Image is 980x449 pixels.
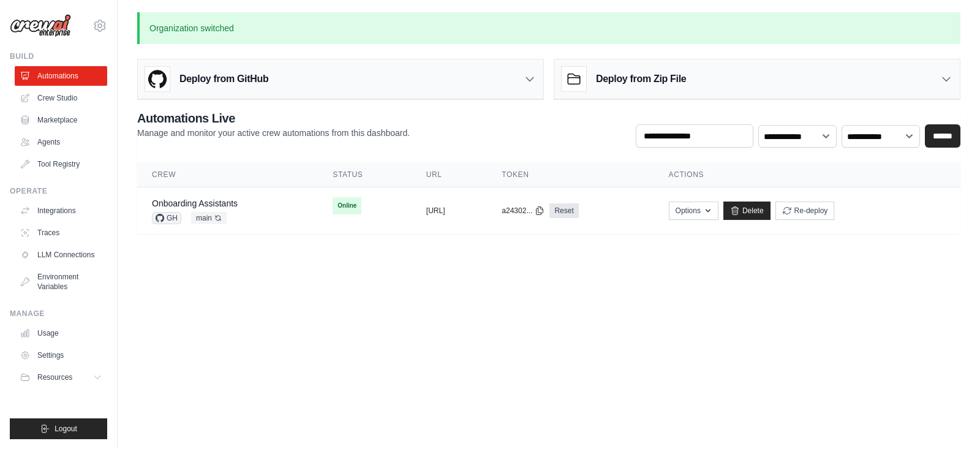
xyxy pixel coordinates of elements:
[15,368,107,387] button: Resources
[152,212,181,224] span: GH
[152,198,238,208] a: Onboarding Assistants
[10,186,107,196] div: Operate
[487,162,654,187] th: Token
[10,418,107,439] button: Logout
[137,110,410,127] h2: Automations Live
[502,206,545,216] button: a24302...
[15,267,107,296] a: Environment Variables
[15,223,107,243] a: Traces
[15,110,107,130] a: Marketplace
[145,67,170,91] img: GitHub Logo
[919,390,980,449] iframe: Chat Widget
[723,202,771,220] a: Delete
[15,132,107,152] a: Agents
[137,12,960,44] p: Organization switched
[596,72,686,86] h3: Deploy from Zip File
[137,127,410,139] p: Manage and monitor your active crew automations from this dashboard.
[179,72,268,86] h3: Deploy from GitHub
[15,345,107,365] a: Settings
[549,203,578,218] a: Reset
[10,309,107,319] div: Manage
[191,212,227,224] span: main
[15,88,107,108] a: Crew Studio
[55,424,77,434] span: Logout
[15,201,107,221] a: Integrations
[137,162,318,187] th: Crew
[10,51,107,61] div: Build
[15,154,107,174] a: Tool Registry
[669,202,718,220] button: Options
[412,162,488,187] th: URL
[15,66,107,86] a: Automations
[654,162,960,187] th: Actions
[10,14,71,37] img: Logo
[15,245,107,265] a: LLM Connections
[15,323,107,343] a: Usage
[37,372,72,382] span: Resources
[333,197,361,214] span: Online
[318,162,412,187] th: Status
[775,202,835,220] button: Re-deploy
